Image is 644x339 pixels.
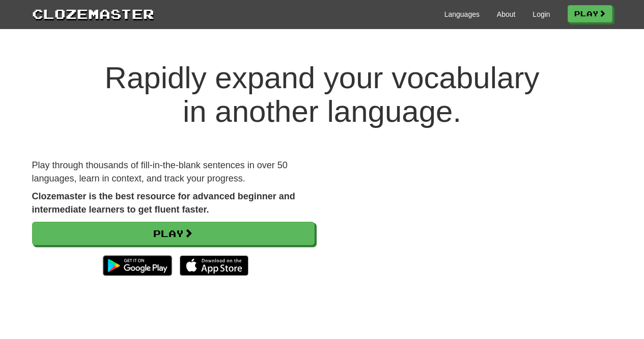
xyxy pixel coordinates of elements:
img: Download_on_the_App_Store_Badge_US-UK_135x40-25178aeef6eb6b83b96f5f2d004eda3bffbb37122de64afbaef7... [180,255,248,276]
a: Play [568,5,612,22]
p: Play through thousands of fill-in-the-blank sentences in over 50 languages, learn in context, and... [32,159,315,185]
a: Languages [444,9,480,19]
a: Login [533,9,550,19]
a: Clozemaster [32,4,154,23]
a: About [497,9,516,19]
img: Get it on Google Play [98,250,177,281]
a: Play [32,222,315,245]
strong: Clozemaster is the best resource for advanced beginner and intermediate learners to get fluent fa... [32,191,295,215]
